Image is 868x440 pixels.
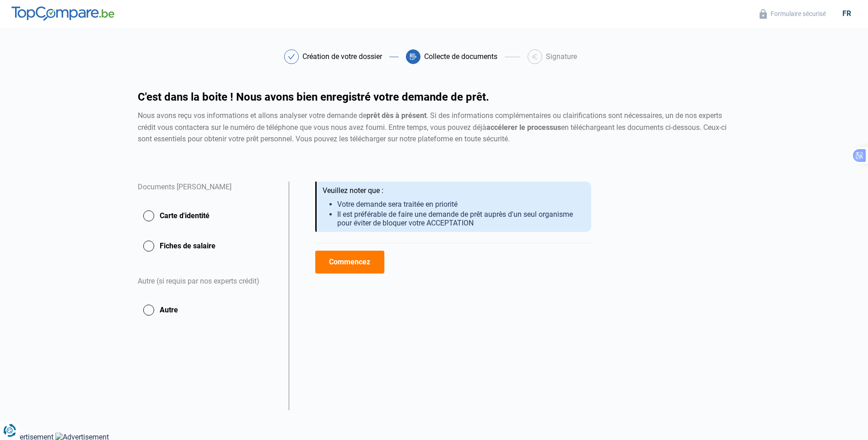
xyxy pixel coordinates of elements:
[757,9,829,19] button: Formulaire sécurisé
[11,6,114,21] img: TopCompare.be
[367,111,426,120] strong: prêt dès à présent
[138,110,731,145] div: Nous avons reçu vos informations et allons analyser votre demande de . Si des informations complé...
[138,91,731,102] h1: C'est dans la boite ! Nous avons bien enregistré votre demande de prêt.
[138,235,278,258] button: Fiches de salaire
[302,53,382,60] div: Création de votre dossier
[138,182,278,204] div: Documents [PERSON_NAME]
[138,204,278,227] button: Carte d'identité
[337,200,584,209] li: Votre demande sera traitée en priorité
[546,53,577,60] div: Signature
[837,9,857,18] div: fr
[424,53,497,60] div: Collecte de documents
[138,265,278,299] div: Autre (si requis par nos experts crédit)
[486,123,561,132] strong: accélerer le processus
[337,210,584,227] li: Il est préférable de faire une demande de prêt auprès d'un seul organisme pour éviter de bloquer ...
[323,186,584,195] div: Veuillez noter que :
[315,251,384,274] button: Commencez
[138,299,278,322] button: Autre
